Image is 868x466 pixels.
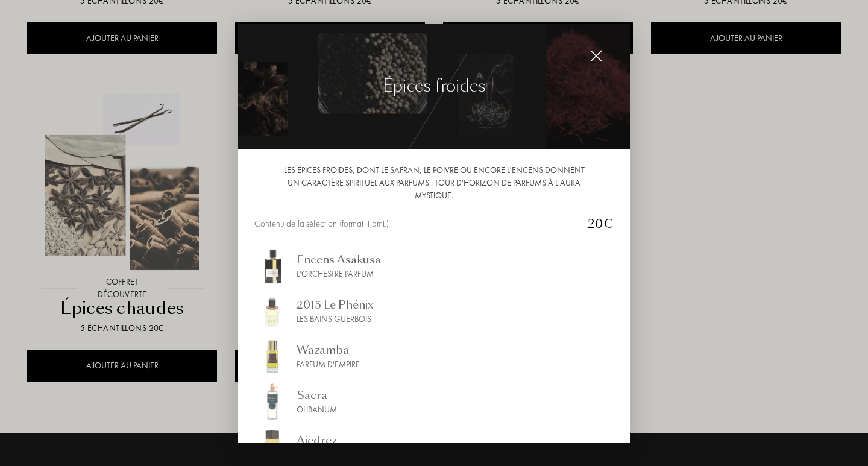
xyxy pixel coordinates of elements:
img: img_sommelier [254,338,291,374]
div: 2015 Le Phénix [297,297,374,313]
a: img_sommelierEncens AsakusaL'Orchestre Parfum [254,248,614,284]
div: Ajedrez [297,432,337,449]
div: Épices froides [383,74,486,99]
img: cross_white.svg [590,49,603,63]
img: img_collec [238,24,630,150]
div: Parfum d'Empire [297,358,360,371]
div: Encens Asakusa [297,251,381,268]
a: img_sommelier2015 Le PhénixLes Bains Guerbois [254,293,614,329]
div: Olibanum [297,403,337,416]
div: Sacra [297,387,337,403]
img: img_sommelier [254,383,291,420]
div: 20€ [577,215,614,233]
img: img_sommelier [254,293,291,329]
a: img_sommelierWazambaParfum d'Empire [254,338,614,374]
div: L'Orchestre Parfum [297,268,381,280]
a: img_sommelierAjedrez [254,429,614,465]
img: img_sommelier [254,429,291,465]
a: img_sommelierSacraOlibanum [254,383,614,420]
img: img_sommelier [254,248,291,284]
div: Wazamba [297,342,360,358]
div: Les épices froides, dont le safran, le poivre ou encore l'encens donnent un caractère spirituel a... [254,164,614,202]
div: Les Bains Guerbois [297,313,374,326]
div: Contenu de la sélection (format 1,5mL) [254,217,577,231]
